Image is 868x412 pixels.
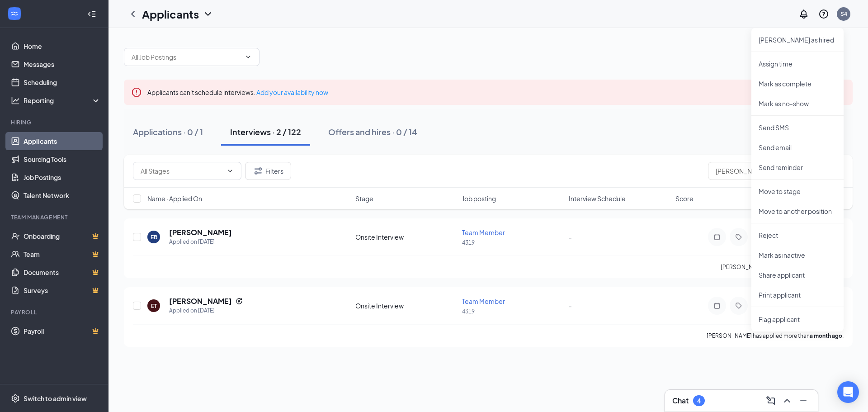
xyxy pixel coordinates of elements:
[675,194,693,203] span: Score
[782,395,793,406] svg: ChevronUp
[733,302,744,309] svg: Tag
[151,302,157,310] div: ET
[462,228,505,237] span: Team Member
[11,213,99,221] div: Team Management
[10,9,19,18] svg: WorkstreamLogo
[147,194,202,203] span: Name · Applied On
[169,306,243,315] div: Applied on [DATE]
[355,301,457,310] div: Onsite Interview
[24,186,101,204] a: Talent Network
[462,297,505,305] span: Team Member
[355,194,373,203] span: Stage
[11,118,99,126] div: Hiring
[147,88,328,96] span: Applicants can't schedule interviews.
[24,37,101,55] a: Home
[24,394,87,403] div: Switch to admin view
[11,394,20,403] svg: Settings
[24,245,101,263] a: TeamCrown
[87,9,96,19] svg: Collapse
[24,281,101,299] a: SurveysCrown
[798,395,809,406] svg: Minimize
[672,396,689,406] h3: Chat
[355,232,457,242] div: Onsite Interview
[24,132,101,150] a: Applicants
[24,322,101,340] a: PayrollCrown
[721,263,844,271] p: [PERSON_NAME] has applied more than .
[569,233,572,241] span: -
[759,231,836,240] p: Reject
[569,194,626,203] span: Interview Schedule
[169,296,232,306] h5: [PERSON_NAME]
[132,52,241,62] input: All Job Postings
[462,308,563,315] p: 4319
[733,233,744,241] svg: Tag
[127,9,138,19] svg: ChevronLeft
[253,166,264,176] svg: Filter
[712,302,722,309] svg: Note
[697,397,701,405] div: 4
[11,308,99,316] div: Payroll
[24,96,101,105] div: Reporting
[798,9,809,19] svg: Notifications
[24,168,101,186] a: Job Postings
[818,9,829,19] svg: QuestionInfo
[226,167,234,175] svg: ChevronDown
[142,6,199,22] h1: Applicants
[24,150,101,168] a: Sourcing Tools
[151,233,157,241] div: EB
[837,381,859,403] div: Open Intercom Messenger
[840,10,847,18] div: S4
[24,263,101,281] a: DocumentsCrown
[11,96,20,105] svg: Analysis
[131,87,142,98] svg: Error
[245,162,291,180] button: Filter Filters
[24,227,101,245] a: OnboardingCrown
[462,194,496,203] span: Job posting
[708,162,844,180] input: Search in interviews
[796,393,811,408] button: Minimize
[236,298,243,305] svg: Reapply
[133,126,203,137] div: Applications · 0 / 1
[245,53,252,61] svg: ChevronDown
[328,126,417,137] div: Offers and hires · 0 / 14
[462,239,563,246] p: 4319
[169,237,232,246] div: Applied on [DATE]
[24,73,101,91] a: Scheduling
[810,332,842,339] b: a month ago
[230,126,301,137] div: Interviews · 2 / 122
[569,302,572,310] span: -
[169,227,232,237] h5: [PERSON_NAME]
[24,55,101,73] a: Messages
[712,233,722,241] svg: Note
[765,395,776,406] svg: ComposeMessage
[203,9,213,19] svg: ChevronDown
[256,88,328,96] a: Add your availability now
[707,332,844,340] p: [PERSON_NAME] has applied more than .
[780,393,794,408] button: ChevronUp
[764,393,778,408] button: ComposeMessage
[141,166,223,176] input: All Stages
